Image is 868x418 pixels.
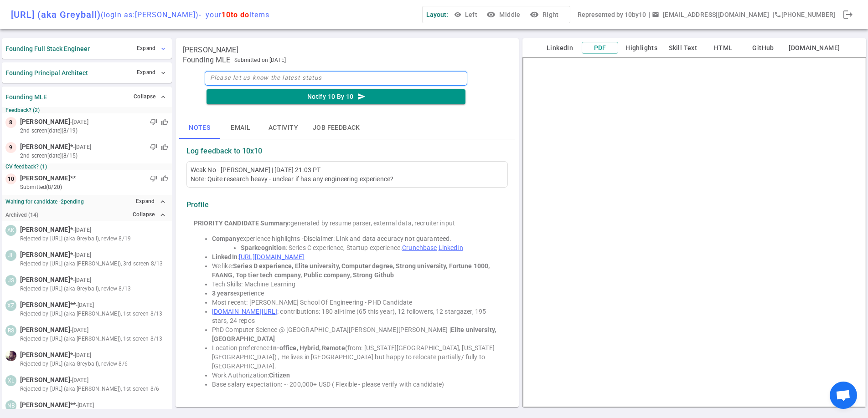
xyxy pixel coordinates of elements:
strong: Citizen [269,372,290,379]
span: [PERSON_NAME] [20,375,70,385]
small: - [DATE] [76,301,94,309]
small: - [DATE] [73,251,91,259]
small: - [DATE] [73,276,91,284]
button: Activity [261,117,305,139]
li: Tech Skills: Machine Learning [212,280,501,289]
li: : contributions: 180 all-time (65 this year), 12 followers, 12 stargazer, 195 stars, 24 repos [212,307,501,325]
span: [PERSON_NAME] [20,117,70,127]
span: thumb_down [150,143,157,151]
button: Expand [134,66,168,79]
i: send [357,92,366,101]
span: thumb_down [150,118,157,126]
span: Rejected by [URL] (aka [PERSON_NAME]), 1st screen 8/13 [20,335,162,343]
span: logout [842,9,853,20]
button: Expand [134,42,168,55]
span: Disclaimer: Link and data accuracy not guaranteed. [304,235,452,242]
i: expand_less [159,211,167,219]
div: JS [5,275,16,286]
strong: Founding MLE [5,93,47,101]
strong: Elite university, [GEOGRAPHIC_DATA] [212,326,497,342]
button: Collapse [131,90,168,103]
span: Layout: [426,11,448,18]
small: - [DATE] [76,401,94,409]
button: Notes [179,117,220,139]
li: PhD Computer Science @ [GEOGRAPHIC_DATA][PERSON_NAME][PERSON_NAME] | [212,325,501,343]
a: LinkedIn [439,244,463,251]
span: [PERSON_NAME] [20,250,70,260]
div: Done [839,5,857,24]
button: PDF [582,42,618,54]
span: Submitted on [DATE] [234,56,286,65]
i: visibility [530,10,539,19]
strong: Series D experience, Elite university, Computer degree, Strong university, Fortune 1000, FAANG, T... [212,262,491,279]
strong: Sparkcognition [241,244,286,251]
span: visibility [454,11,461,18]
span: Rejected by [URL] (aka Greyball), review 8/6 [20,360,128,368]
small: Archived ( 14 ) [5,212,38,218]
small: CV feedback? (1) [5,163,168,170]
small: 2nd Screen [DATE] (8/19) [20,127,168,135]
li: experience highlights - [212,234,501,243]
li: Work Authorization: [212,371,501,380]
button: Open a message box [650,6,773,23]
strong: Profile [186,200,209,209]
div: 9 [5,142,16,153]
button: Expandexpand_less [134,195,168,208]
strong: LinkedIn [212,253,238,260]
strong: Log feedback to 10x10 [186,147,263,156]
span: - your items [199,10,269,19]
span: [PERSON_NAME] [20,225,70,234]
span: [PERSON_NAME] [20,300,70,310]
li: : Series C experience, Startup experience. [241,243,501,252]
button: Collapseexpand_less [130,208,168,221]
li: experience [212,289,501,298]
span: [PERSON_NAME] [20,400,70,410]
span: thumb_up [161,175,168,182]
li: Location preference: (from: [US_STATE][GEOGRAPHIC_DATA], [US_STATE][GEOGRAPHIC_DATA]) , He lives ... [212,343,501,371]
div: NB [5,400,16,411]
small: - [DATE] [70,326,88,334]
span: expand_more [160,45,167,52]
span: Rejected by [URL] (aka [PERSON_NAME]), 1st screen 8/13 [20,310,162,318]
div: XL [5,375,16,386]
span: expand_less [160,93,167,101]
span: Rejected by [URL] (aka [PERSON_NAME]), 1st screen 8/6 [20,385,159,393]
strong: Founding Full Stack Engineer [5,45,90,52]
li: Most recent: [PERSON_NAME] School Of Engineering - PHD Candidate [212,298,501,307]
span: thumb_up [161,143,168,151]
span: Rejected by [URL] (aka [PERSON_NAME]), 3rd screen 8/13 [20,260,163,268]
span: [PERSON_NAME] [183,46,238,55]
strong: 3 years [212,290,233,297]
strong: In-office, Hybrid, Remote [271,344,345,352]
button: Skill Text [665,42,701,54]
small: - [DATE] [70,118,88,126]
div: 8 [5,117,16,128]
div: [URL] (aka Greyball) [11,9,269,20]
div: JL [5,250,16,261]
strong: Founding Principal Architect [5,69,88,76]
button: LinkedIn [542,42,578,54]
button: [DOMAIN_NAME] [785,42,843,54]
strong: Company [212,235,240,242]
span: 10 to do [222,10,249,19]
button: Job feedback [305,117,367,139]
img: 853e185663f19e0791b95564cd4fc279 [5,350,16,361]
iframe: candidate_document_preview__iframe [522,57,866,407]
li: : [212,252,501,261]
div: generated by resume parser, external data, recruiter input [194,219,501,228]
div: Weak No - [PERSON_NAME] | [DATE] 21:03 PT Note: Quite research heavy - unclear if has any enginee... [191,165,504,184]
i: visibility [486,10,496,19]
span: thumb_down [150,175,157,182]
span: thumb_up [161,118,168,126]
small: - [DATE] [70,376,88,384]
span: [PERSON_NAME] [20,173,70,183]
div: basic tabs example [179,117,516,139]
div: Represented by 10by10 | | [PHONE_NUMBER] [578,6,835,23]
div: RS [5,325,16,336]
a: [URL][DOMAIN_NAME] [239,253,304,260]
li: We like: [212,261,501,280]
span: Rejected by [URL] (aka Greyball), review 8/19 [20,234,131,243]
button: GitHub [745,42,781,54]
div: XZ [5,300,16,311]
i: expand_less [159,198,167,206]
